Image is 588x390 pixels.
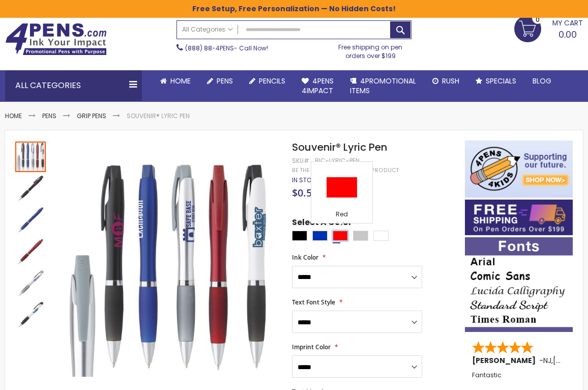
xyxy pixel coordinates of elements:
[302,76,334,96] span: 4Pens 4impact
[292,186,317,200] span: $0.54
[15,172,47,204] div: Souvenir® Lyric Pen
[292,343,331,351] span: Imprint Color
[77,112,106,120] a: Grip Pens
[15,236,46,267] img: Souvenir® Lyric Pen
[152,70,199,92] a: Home
[472,355,539,366] span: [PERSON_NAME]
[543,355,551,366] span: NJ
[504,363,588,390] iframe: Google Customer Reviews
[292,176,320,184] div: Availability
[558,28,577,41] span: 0.00
[15,299,46,330] img: Souvenir® Lyric Pen
[15,204,47,235] div: Souvenir® Lyric Pen
[353,231,368,241] div: Silver
[292,176,320,184] span: In stock
[292,298,335,307] span: Text Font Style
[442,76,459,86] span: Rush
[292,140,387,154] span: Souvenir® Lyric Pen
[292,253,318,262] span: Ink Color
[57,155,279,377] img: Souvenir® Lyric Pen
[15,235,47,267] div: Souvenir® Lyric Pen
[330,39,411,60] div: Free shipping on pen orders over $199
[312,231,328,241] div: Blue
[5,70,142,101] div: All Categories
[15,141,47,172] div: Souvenir® Lyric Pen
[465,237,573,332] img: font-personalization-examples
[5,112,22,120] a: Home
[177,21,238,38] a: All Categories
[292,231,307,241] div: Black
[259,76,285,86] span: Pencils
[533,76,551,86] span: Blog
[315,157,360,165] div: Bic-Lyric-Pen
[15,267,47,298] div: Souvenir® Lyric Pen
[486,76,516,86] span: Specials
[127,112,190,120] li: Souvenir® Lyric Pen
[467,70,524,92] a: Specials
[342,70,424,102] a: 4PROMOTIONALITEMS
[42,112,56,120] a: Pens
[241,70,293,92] a: Pencils
[465,141,573,198] img: 4pens 4 kids
[185,44,234,52] a: (888) 88-4PENS
[15,173,46,204] img: Souvenir® Lyric Pen
[182,25,233,34] span: All Categories
[15,205,46,235] img: Souvenir® Lyric Pen
[170,76,191,86] span: Home
[185,44,268,52] span: - Call Now!
[199,70,241,92] a: Pens
[536,15,540,24] span: 0
[292,156,311,165] strong: SKU
[333,231,348,241] div: Red
[524,70,560,92] a: Blog
[15,298,46,330] div: Souvenir® Lyric Pen
[292,217,352,231] span: Select A Color
[514,15,583,41] a: 0.00 0
[424,70,467,92] a: Rush
[293,70,342,102] a: 4Pens4impact
[373,231,389,241] div: White
[15,268,46,298] img: Souvenir® Lyric Pen
[314,210,370,220] div: Red
[350,76,416,96] span: 4PROMOTIONAL ITEMS
[465,200,573,235] img: Free shipping on orders over $199
[217,76,233,86] span: Pens
[5,23,107,55] img: 4Pens Custom Pens and Promotional Products
[292,166,399,174] a: Be the first to review this product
